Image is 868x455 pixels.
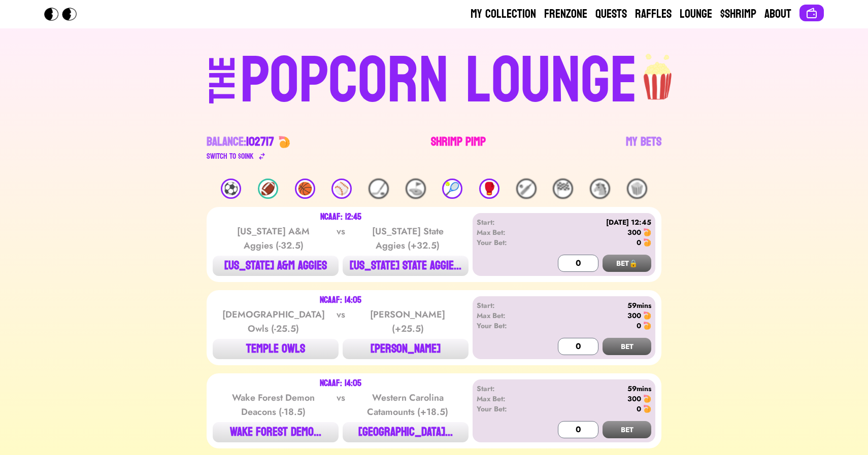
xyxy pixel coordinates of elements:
[213,256,339,276] button: [US_STATE] A&M AGGIES
[643,395,651,403] img: 🍤
[331,179,352,199] div: ⚾️
[627,227,641,237] div: 300
[121,45,747,114] a: THEPOPCORN LOUNGEpopcorn
[535,300,651,310] div: 59mins
[595,6,627,22] a: Quests
[477,237,535,248] div: Your Bet:
[356,307,459,336] div: [PERSON_NAME] (+25.5)
[343,339,469,359] button: [PERSON_NAME]
[477,227,535,237] div: Max Bet:
[222,307,325,336] div: [DEMOGRAPHIC_DATA] Owls (-25.5)
[764,6,791,22] a: About
[369,179,389,199] div: 🏒
[356,391,459,419] div: Western Carolina Catamounts (+18.5)
[477,404,535,414] div: Your Bet:
[477,310,535,321] div: Max Bet:
[431,134,486,162] a: Shrimp Pimp
[320,213,361,221] div: NCAAF: 12:45
[213,422,339,442] button: WAKE FOREST DEMO...
[240,49,638,114] div: POPCORN LOUNGE
[603,255,651,272] button: BET🔒
[477,394,535,404] div: Max Bet:
[720,6,756,22] a: $Shrimp
[343,422,469,442] button: [GEOGRAPHIC_DATA]...
[343,256,469,276] button: [US_STATE] STATE AGGIE...
[335,307,347,336] div: vs
[477,217,535,227] div: Start:
[207,134,274,150] div: Balance:
[471,6,536,22] a: My Collection
[535,217,651,227] div: [DATE] 12:45
[643,228,651,236] img: 🍤
[320,296,361,304] div: NCAAF: 14:05
[406,179,426,199] div: ⛳️
[603,338,651,355] button: BET
[627,310,641,321] div: 300
[320,379,361,388] div: NCAAF: 14:05
[278,136,290,148] img: 🍤
[806,7,818,19] img: Connect wallet
[680,6,712,22] a: Lounge
[258,179,278,199] div: 🏈
[626,134,661,162] a: My Bets
[643,322,651,330] img: 🍤
[335,224,347,253] div: vs
[221,179,241,199] div: ⚽️
[643,238,651,247] img: 🍤
[638,45,679,101] img: popcorn
[635,6,672,22] a: Raffles
[544,6,587,22] a: Frenzone
[553,179,573,199] div: 🏁
[535,383,651,394] div: 59mins
[603,421,651,438] button: BET
[643,311,651,320] img: 🍤
[246,131,274,153] span: 102717
[479,179,499,199] div: 🥊
[643,405,651,413] img: 🍤
[335,391,347,419] div: vs
[44,8,85,21] img: Popcorn
[627,179,647,199] div: 🍿
[477,383,535,394] div: Start:
[637,321,641,331] div: 0
[213,339,339,359] button: TEMPLE OWLS
[477,321,535,331] div: Your Bet:
[637,404,641,414] div: 0
[442,179,462,199] div: 🎾
[627,394,641,404] div: 300
[205,56,241,124] div: THE
[590,179,610,199] div: 🐴
[222,391,325,419] div: Wake Forest Demon Deacons (-18.5)
[477,300,535,310] div: Start:
[222,224,325,253] div: [US_STATE] A&M Aggies (-32.5)
[207,150,254,162] div: Switch to $ OINK
[295,179,315,199] div: 🏀
[516,179,537,199] div: 🏏
[637,237,641,248] div: 0
[356,224,459,253] div: [US_STATE] State Aggies (+32.5)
